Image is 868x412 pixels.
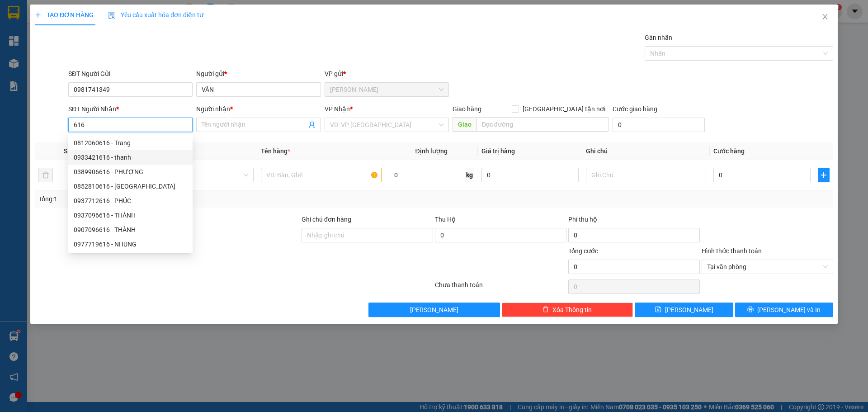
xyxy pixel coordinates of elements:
input: Cước giao hàng [613,118,705,132]
div: 0907096616 - THÀNH [74,225,187,235]
span: close [821,13,829,20]
input: Dọc đường [476,117,609,132]
span: Khác [139,168,248,182]
div: Tổng: 1 [38,194,335,204]
button: delete [38,168,53,182]
div: 0933421616 - thanh [74,152,187,162]
div: VP gửi [325,69,449,79]
span: plus [818,171,829,179]
span: Cao Tốc [330,83,443,96]
span: Tại văn phòng [707,260,828,274]
div: 0937712616 - PHÚC [74,196,187,206]
span: Cước hàng [713,147,745,155]
div: Người nhận [196,104,321,114]
label: Cước giao hàng [613,105,657,113]
span: printer [747,306,754,313]
span: Xóa Thông tin [552,305,592,315]
span: SL [64,147,71,155]
div: Chưa thanh toán [434,280,567,296]
div: 0852810616 - HÀ [68,179,193,194]
button: deleteXóa Thông tin [502,303,633,317]
div: 0389906616 - PHƯỢNG [68,165,193,179]
span: Giao [453,117,476,132]
label: Gán nhãn [645,34,672,41]
div: Người gửi [196,69,321,79]
text: CTTLT1510250033 [42,43,165,59]
span: plus [35,12,41,18]
div: SĐT Người Nhận [68,104,193,114]
span: Giao hàng [453,105,481,113]
input: VD: Bàn, Ghế [261,168,381,182]
span: TẠO ĐƠN HÀNG [35,11,94,19]
div: 0933421616 - thanh [68,150,193,165]
button: save[PERSON_NAME] [635,303,733,317]
label: Ghi chú đơn hàng [302,216,351,223]
span: delete [542,306,549,313]
span: save [655,306,661,313]
div: 0812060616 - Trang [74,138,187,148]
div: 0812060616 - Trang [68,136,193,150]
div: SĐT Người Gửi [68,69,193,79]
span: [GEOGRAPHIC_DATA] tận nơi [519,104,609,114]
span: user-add [308,121,316,128]
div: [PERSON_NAME] [5,65,201,89]
input: 0 [481,168,579,182]
span: Định lượng [415,147,448,155]
input: Ghi chú đơn hàng [302,228,433,242]
div: 0907096616 - THÀNH [68,223,193,237]
input: Ghi Chú [586,168,706,182]
button: plus [818,168,830,182]
div: 0977719616 - NHUNG [74,239,187,249]
button: printer[PERSON_NAME] và In [735,303,833,317]
span: Tổng cước [568,247,598,255]
span: Thu Hộ [435,216,456,223]
div: 0977719616 - NHUNG [68,237,193,251]
button: [PERSON_NAME] [368,303,500,317]
span: [PERSON_NAME] và In [757,305,821,315]
div: 0852810616 - [GEOGRAPHIC_DATA] [74,181,187,191]
button: Close [812,5,838,30]
span: Giá trị hàng [481,147,515,155]
div: 0937712616 - PHÚC [68,194,193,208]
div: 0937096616 - THÀNH [74,210,187,220]
div: 0937096616 - THÀNH [68,208,193,223]
th: Ghi chú [582,142,710,160]
span: [PERSON_NAME] [410,305,458,315]
div: 0389906616 - PHƯỢNG [74,167,187,177]
label: Hình thức thanh toán [702,247,762,255]
span: Tên hàng [261,147,290,155]
span: [PERSON_NAME] [665,305,713,315]
span: kg [465,168,474,182]
img: icon [108,12,115,19]
span: Yêu cầu xuất hóa đơn điện tử [108,11,203,19]
div: Phí thu hộ [568,214,700,228]
span: VP Nhận [325,105,350,113]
